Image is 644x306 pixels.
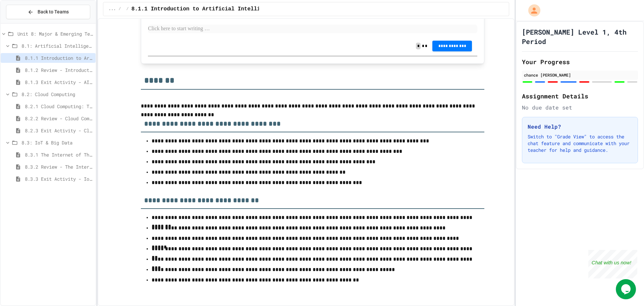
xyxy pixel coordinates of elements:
[109,6,116,12] span: ...
[528,133,632,154] p: Switch to "Grade View" to access the chat feature and communicate with your teacher for help and ...
[17,30,93,37] span: Unit 8: Major & Emerging Technologies
[528,123,632,131] h3: Need Help?
[6,5,90,19] button: Back to Teams
[521,3,542,18] div: My Account
[25,163,93,170] span: 8.3.2 Review - The Internet of Things and Big Data
[588,250,637,278] iframe: chat widget
[25,127,93,134] span: 8.2.3 Exit Activity - Cloud Service Detective
[522,57,638,67] h2: Your Progress
[25,151,93,158] span: 8.3.1 The Internet of Things and Big Data: Our Connected Digital World
[25,115,93,122] span: 8.2.2 Review - Cloud Computing
[522,103,638,112] div: No due date set
[25,79,93,86] span: 8.1.3 Exit Activity - AI Detective
[25,175,93,182] span: 8.3.3 Exit Activity - IoT Data Detective Challenge
[21,91,93,98] span: 8.2: Cloud Computing
[21,139,93,146] span: 8.3: IoT & Big Data
[25,54,93,61] span: 8.1.1 Introduction to Artificial Intelligence
[25,103,93,110] span: 8.2.1 Cloud Computing: Transforming the Digital World
[126,6,129,12] span: /
[118,6,121,12] span: /
[131,5,276,13] span: 8.1.1 Introduction to Artificial Intelligence
[21,42,93,49] span: 8.1: Artificial Intelligence Basics
[616,279,637,299] iframe: chat widget
[522,91,638,101] h2: Assignment Details
[524,72,636,78] div: chance [PERSON_NAME]
[25,67,93,74] span: 8.1.2 Review - Introduction to Artificial Intelligence
[38,8,69,15] span: Back to Teams
[522,27,638,46] h1: [PERSON_NAME] Level 1, 4th Period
